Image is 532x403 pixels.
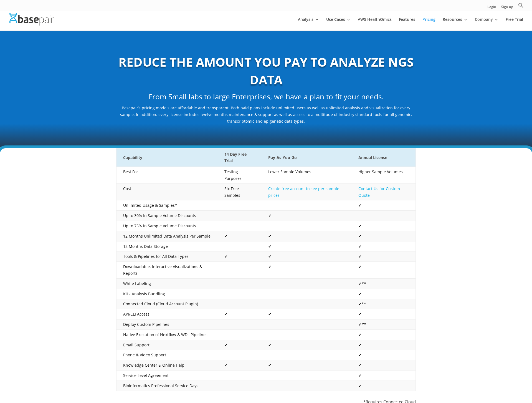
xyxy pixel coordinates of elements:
a: Create free account to see per sample prices [268,186,339,198]
a: Features [399,17,415,31]
td: ✔ [262,309,352,319]
td: ✔ [352,231,416,241]
a: Company [475,17,498,31]
th: Capability [116,148,218,167]
td: Native Execution of Nextflow & WDL Pipelines [116,329,218,340]
svg: Search [518,2,524,8]
td: White Labeling [116,278,218,289]
td: ✔ [352,329,416,340]
td: 12 Months Data Storage [116,241,218,251]
a: Use Cases [326,17,351,31]
td: ✔ [352,289,416,299]
td: ✔ [218,309,262,319]
td: Kit - Analysis Bundling [116,289,218,299]
td: ✔ [218,340,262,350]
td: ✔ [352,381,416,391]
td: ✔ [352,309,416,319]
td: Bioinformatics Professional Service Days [116,381,218,391]
td: ✔ [352,371,416,381]
td: Higher Sample Volumes [352,167,416,184]
td: Tools & Pipelines for All Data Types [116,251,218,262]
span: Basepair’s pricing models are affordable and transparent. Both paid plans include unlimited users... [120,105,412,124]
td: Up to 30% In Sample Volume Discounts [116,211,218,221]
td: Unlimited Usage & Samples* [116,200,218,211]
td: Up to 75% in Sample Volume Discounts [116,221,218,231]
td: Six Free Samples [218,183,262,200]
b: REDUCE THE AMOUNT YOU PAY TO ANALYZE NGS DATA [118,54,414,88]
a: Free Trial [506,17,523,31]
td: API/CLI Access [116,309,218,319]
a: Analysis [298,17,319,31]
td: Service Level Agreement [116,371,218,381]
td: ✔ [262,360,352,371]
a: Contact Us for Custom Quote [358,186,400,198]
td: ✔ [262,251,352,262]
td: Cost [116,183,218,200]
td: Testing Purposes [218,167,262,184]
a: Sign up [501,5,513,11]
td: ✔ [352,262,416,279]
a: AWS HealthOmics [358,17,392,31]
td: ✔ [218,231,262,241]
td: Best For [116,167,218,184]
td: ✔ [218,360,262,371]
td: ✔ [352,251,416,262]
a: Search Icon Link [518,2,524,11]
td: Email Support [116,340,218,350]
td: ✔ [262,231,352,241]
td: ✔ [352,360,416,371]
img: Basepair [9,13,54,25]
td: ✔ [262,340,352,350]
a: Login [487,5,496,11]
td: ✔ [262,211,352,221]
td: 12 Months Unlimited Data Analysis Per Sample [116,231,218,241]
th: Pay-As-You-Go [262,148,352,167]
td: ✔ [352,221,416,231]
td: Deploy Custom Pipelines [116,319,218,330]
td: ✔ [352,200,416,211]
td: ✔ [352,241,416,251]
td: ✔ [262,241,352,251]
th: Annual License [352,148,416,167]
h2: From Small labs to large Enterprises, we have a plan to fit your needs. [116,92,416,105]
td: Knowledge Center & Online Help [116,360,218,371]
td: Lower Sample Volumes [262,167,352,184]
td: ✔ [262,262,352,279]
th: 14 Day Free Trial [218,148,262,167]
a: Pricing [422,17,435,31]
td: Phone & Video Support [116,350,218,360]
td: ✔ [218,251,262,262]
td: ✔ [352,340,416,350]
a: Resources [443,17,468,31]
td: Connected Cloud (Cloud Account Plugin) [116,299,218,309]
td: Downloadable, Interactive Visualizations & Reports [116,262,218,279]
td: ✔ [352,350,416,360]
